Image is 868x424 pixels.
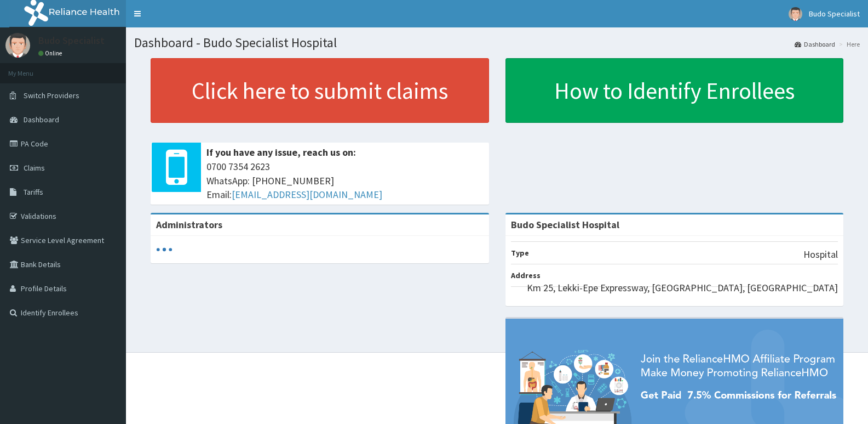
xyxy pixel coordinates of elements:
svg: audio-loading [156,241,173,258]
p: Budo Specialist [38,36,105,46]
b: Type [511,248,529,258]
span: Switch Providers [24,91,79,100]
a: Click here to submit claims [151,58,489,123]
span: Dashboard [24,115,59,125]
span: Tariffs [24,187,43,197]
b: Address [511,270,541,280]
span: Claims [24,163,45,173]
span: Budo Specialist [809,9,860,19]
b: Administrators [156,218,222,231]
h1: Dashboard - Budo Specialist Hospital [134,36,860,50]
b: If you have any issue, reach us on: [206,146,356,159]
p: Km 25, Lekki-Epe Expressway, [GEOGRAPHIC_DATA], [GEOGRAPHIC_DATA] [527,281,838,295]
img: User Image [789,7,802,21]
img: User Image [5,33,30,58]
a: Dashboard [795,39,835,49]
a: Online [38,49,65,57]
li: Here [836,39,860,49]
span: 0700 7354 2623 WhatsApp: [PHONE_NUMBER] Email: [206,160,484,202]
strong: Budo Specialist Hospital [511,218,619,231]
p: Hospital [803,247,838,262]
a: [EMAIL_ADDRESS][DOMAIN_NAME] [232,188,382,201]
a: How to Identify Enrollees [505,58,844,123]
